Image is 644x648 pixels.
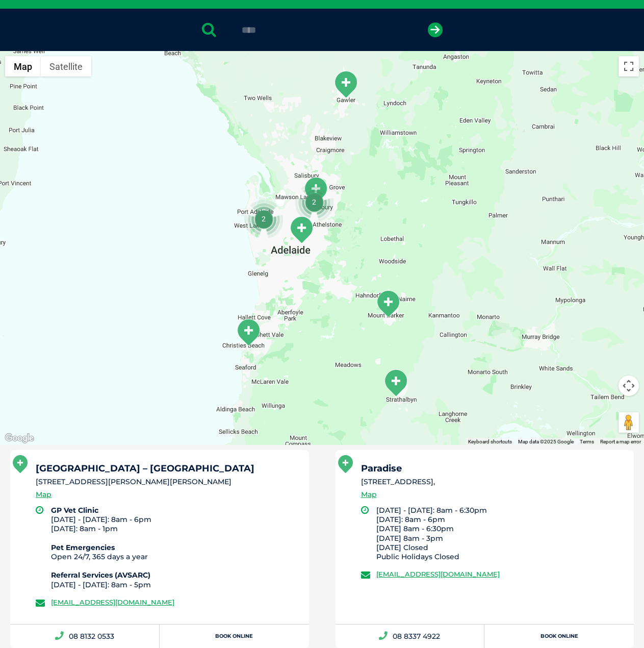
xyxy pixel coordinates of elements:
button: Keyboard shortcuts [468,438,512,445]
div: 2 [244,200,283,238]
a: Book Online [484,625,634,648]
a: Map [361,489,377,501]
button: Drag Pegman onto the map to open Street View [619,412,639,433]
b: GP Vet Clinic [51,506,98,515]
a: [EMAIL_ADDRESS][DOMAIN_NAME] [376,570,500,578]
h5: Paradise [361,464,625,473]
b: Pet Emergencies [51,543,115,552]
li: [STREET_ADDRESS][PERSON_NAME][PERSON_NAME] [36,477,300,487]
div: Strathalbyn [383,369,408,397]
b: Referral Services (AVSARC) [51,570,150,580]
a: Book Online [160,625,309,648]
div: Greencross Vet Centre – Norwood [289,216,314,244]
button: Show satellite imagery [41,56,91,77]
li: [DATE] - [DATE]: 8am - 6:30pm [DATE]: 8am - 6pm [DATE] 8am - 6:30pm [DATE] 8am - 3pm [DATE] Close... [376,506,625,561]
div: 2 [295,183,333,221]
a: [EMAIL_ADDRESS][DOMAIN_NAME] [51,598,174,606]
span: Map data ©2025 Google [518,439,574,444]
div: Noarlunga [236,318,261,346]
a: Terms (opens in new tab) [580,439,594,444]
li: [DATE] - [DATE]: 8am - 6pm [DATE]: 8am - 1pm Open 24/7, 365 days a year [DATE] - [DATE]: 8am - 5pm [51,506,300,589]
div: Para Vista [303,177,328,205]
a: Report a map error [600,439,641,444]
button: Map camera controls [619,376,639,396]
a: 08 8132 0533 [10,625,160,648]
h5: [GEOGRAPHIC_DATA] – [GEOGRAPHIC_DATA] [36,464,300,473]
div: Wellington Road [375,290,401,318]
div: Gawler [333,70,358,98]
button: Show street map [5,56,41,77]
li: [STREET_ADDRESS], [361,477,625,487]
a: Map [36,489,51,501]
a: 08 8337 4922 [336,625,485,648]
img: Google [3,432,36,445]
button: Toggle fullscreen view [619,56,639,77]
a: Click to see this area on Google Maps [3,432,36,445]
